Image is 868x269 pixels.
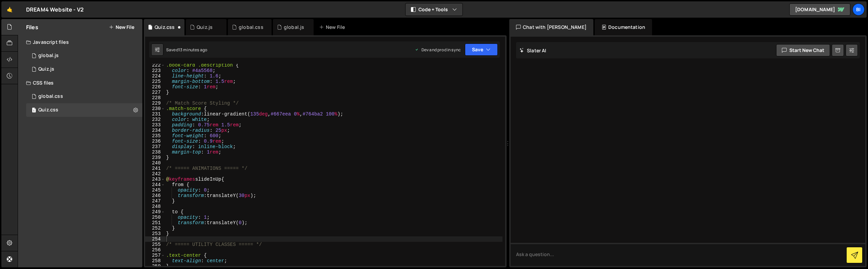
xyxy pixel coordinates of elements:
div: 247 [145,198,165,204]
div: 13 minutes ago [178,47,207,53]
div: 248 [145,204,165,209]
div: 246 [145,193,165,198]
div: 224 [145,73,165,79]
div: 237 [145,144,165,149]
button: New File [109,24,134,30]
div: Chat with [PERSON_NAME] [509,19,593,35]
div: 234 [145,128,165,133]
div: 255 [145,242,165,247]
div: 17250/47889.js [26,62,142,76]
div: 249 [145,209,165,215]
div: 244 [145,182,165,187]
a: [DOMAIN_NAME] [789,3,850,16]
div: 225 [145,79,165,84]
div: Quiz.css [155,24,175,31]
div: 258 [145,258,165,264]
div: Quiz.js [38,66,54,72]
div: global.css [239,24,263,31]
div: Dev and prod in sync [415,47,461,53]
button: Save [465,43,498,56]
div: 233 [145,122,165,128]
div: global.js [38,53,59,59]
div: 243 [145,177,165,182]
div: 227 [145,90,165,95]
div: 241 [145,166,165,171]
div: global.css [38,93,63,100]
span: 1 [32,108,36,113]
div: New File [319,24,348,31]
div: 256 [145,247,165,253]
div: DREAM4 Website - V2 [26,5,84,14]
div: 238 [145,149,165,155]
div: 230 [145,106,165,111]
div: 250 [145,215,165,220]
div: 252 [145,226,165,231]
a: 🤙 [1,1,18,18]
div: 257 [145,253,165,258]
button: Code + Tools [406,3,462,16]
div: 228 [145,95,165,101]
div: Quiz.js [197,24,213,31]
div: 229 [145,101,165,106]
div: Quiz.css [38,107,58,113]
div: Saved [166,47,207,53]
div: 240 [145,160,165,166]
div: 236 [145,139,165,144]
button: Start new chat [776,44,830,56]
div: global.js [284,24,304,31]
div: 222 [145,62,165,68]
div: 231 [145,111,165,117]
div: 245 [145,187,165,193]
h2: Slater AI [519,47,547,54]
div: 242 [145,171,165,177]
div: 235 [145,133,165,139]
div: 17250/47734.js [26,49,142,62]
div: 251 [145,220,165,226]
div: 17250/47890.css [26,103,142,117]
a: Bi [852,3,865,16]
div: 254 [145,236,165,242]
div: 239 [145,155,165,160]
div: Javascript files [18,35,142,49]
div: 223 [145,68,165,73]
div: 226 [145,84,165,90]
div: 259 [145,264,165,269]
div: 232 [145,117,165,122]
h2: Files [26,23,38,31]
div: 253 [145,231,165,236]
div: 17250/47735.css [26,90,145,103]
div: Documentation [595,19,652,35]
div: CSS files [18,76,142,90]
